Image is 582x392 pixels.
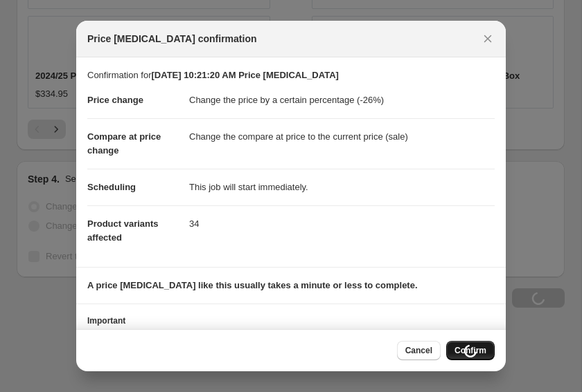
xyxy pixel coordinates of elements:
[87,131,161,156] span: Compare at price change
[87,68,495,82] p: Confirmation for
[87,182,136,192] span: Scheduling
[189,118,495,155] dd: Change the compare at price to the current price (sale)
[87,280,418,290] b: A price [MEDICAL_DATA] like this usually takes a minute or less to complete.
[87,95,143,105] span: Price change
[405,345,432,356] span: Cancel
[189,82,495,118] dd: Change the price by a certain percentage (-26%)
[189,169,495,205] dd: This job will start immediately.
[87,218,159,243] span: Product variants affected
[397,341,441,360] button: Cancel
[189,205,495,242] dd: 34
[151,70,338,80] b: [DATE] 10:21:20 AM Price [MEDICAL_DATA]
[87,32,257,46] span: Price [MEDICAL_DATA] confirmation
[87,315,495,326] h3: Important
[478,29,497,48] button: Close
